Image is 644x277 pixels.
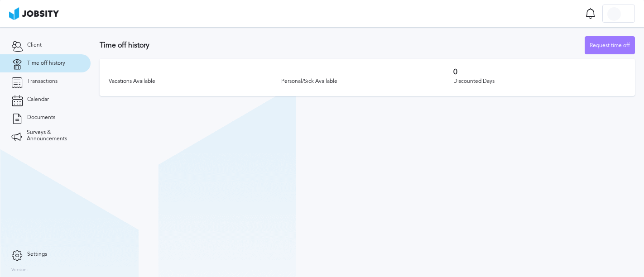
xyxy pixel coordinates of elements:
[453,78,626,85] div: Discounted Days
[109,78,281,85] div: Vacations Available
[585,37,634,55] div: Request time off
[27,129,79,142] span: Surveys & Announcements
[27,251,47,258] span: Settings
[9,7,59,20] img: ab4bad089aa723f57921c736e9817d99.png
[27,60,65,67] span: Time off history
[27,115,55,121] span: Documents
[100,41,585,49] h3: Time off history
[11,267,28,273] label: Version:
[27,42,42,48] span: Client
[453,68,626,76] h3: 0
[27,96,49,103] span: Calendar
[27,78,58,85] span: Transactions
[585,36,635,54] button: Request time off
[281,78,454,85] div: Personal/Sick Available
